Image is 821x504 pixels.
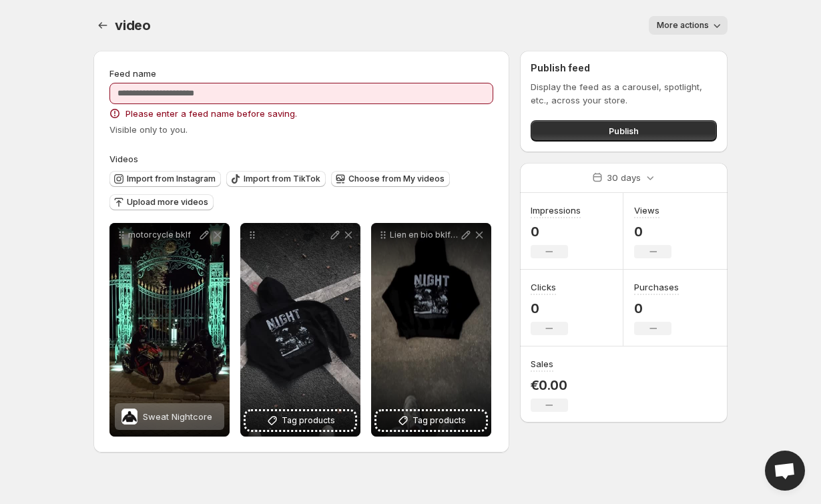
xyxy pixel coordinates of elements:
button: Choose from My videos [331,171,450,187]
h3: Clicks [531,280,556,294]
span: Import from TikTok [244,174,320,184]
span: More actions [657,20,709,31]
p: 0 [634,224,671,240]
img: Sweat Nightcore [121,409,138,425]
p: Display the feed as a carousel, spotlight, etc., across your store. [531,80,717,107]
h2: Publish feed [531,61,717,75]
button: Import from Instagram [109,171,221,187]
div: motorcycle bklfSweat NightcoreSweat Nightcore [109,223,230,437]
span: Choose from My videos [348,174,445,184]
span: Visible only to you. [109,124,188,135]
p: 0 [634,300,679,316]
span: Videos [109,154,138,164]
div: Open chat [765,451,805,491]
span: Tag products [413,414,466,427]
p: motorcycle bklf [128,230,198,240]
span: Feed name [109,68,156,79]
h3: Impressions [531,204,581,217]
p: 30 days [607,171,641,184]
div: Tag products [240,223,360,437]
button: More actions [649,16,728,35]
p: Lien en bio bklf motorcycle [390,230,459,240]
button: Tag products [246,411,355,430]
span: video [115,17,151,33]
p: 0 [531,224,581,240]
span: Publish [609,124,639,138]
p: €0.00 [531,377,568,393]
h3: Purchases [634,280,679,294]
button: Publish [531,120,717,142]
h3: Sales [531,357,553,370]
button: Upload more videos [109,194,214,210]
button: Tag products [376,411,486,430]
span: Please enter a feed name before saving. [125,107,297,120]
p: 0 [531,300,568,316]
h3: Views [634,204,659,217]
span: Sweat Nightcore [143,411,212,422]
span: Tag products [282,414,335,427]
span: Upload more videos [127,197,208,208]
button: Import from TikTok [226,171,326,187]
span: Import from Instagram [127,174,216,184]
div: Lien en bio bklf motorcycleTag products [371,223,491,437]
button: Settings [93,16,112,35]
